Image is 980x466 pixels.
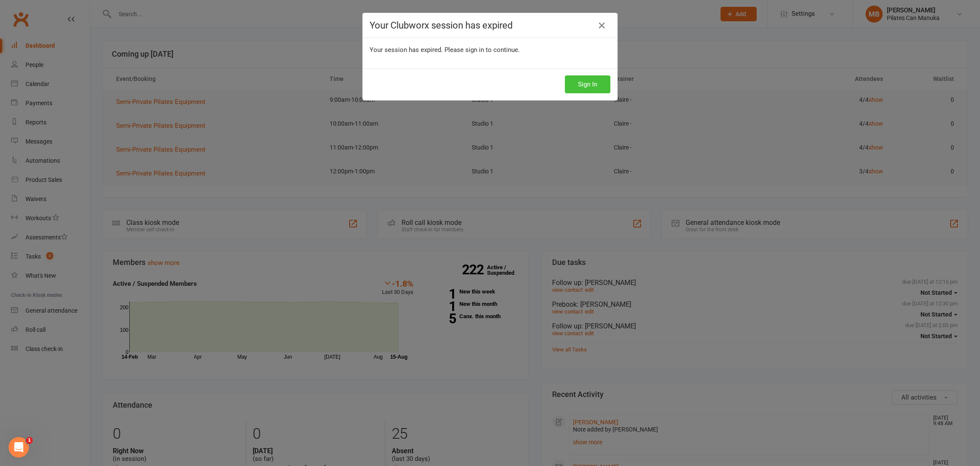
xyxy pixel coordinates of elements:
button: Sign In [565,75,610,93]
span: Your session has expired. Please sign in to continue. [370,46,520,54]
h4: Your Clubworx session has expired [370,20,610,31]
a: Close [595,19,609,32]
iframe: Intercom live chat [9,437,29,457]
span: 1 [26,437,33,444]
